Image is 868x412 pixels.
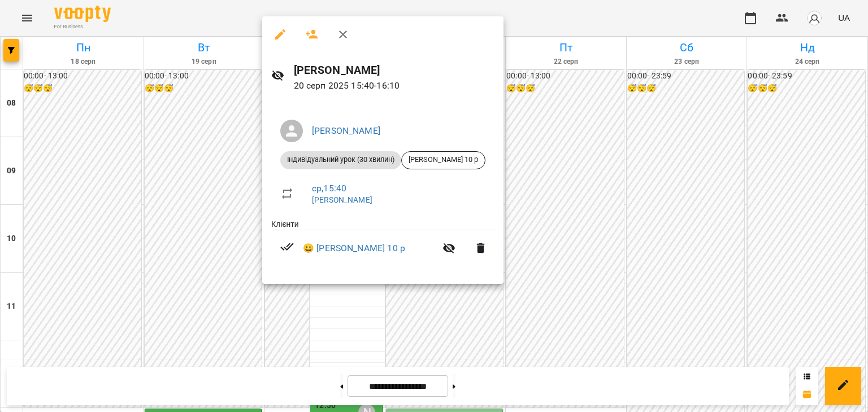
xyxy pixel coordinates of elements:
[401,151,485,169] div: [PERSON_NAME] 10 р
[402,155,485,165] span: [PERSON_NAME] 10 р
[280,240,294,253] svg: Візит сплачено
[312,125,380,136] a: [PERSON_NAME]
[312,195,372,204] a: [PERSON_NAME]
[271,218,494,271] ul: Клієнти
[303,242,405,255] a: 😀 [PERSON_NAME] 10 р
[280,155,401,165] span: Індивідуальний урок (30 хвилин)
[294,62,494,79] h6: [PERSON_NAME]
[312,183,346,194] a: ср , 15:40
[294,79,494,93] p: 20 серп 2025 15:40 - 16:10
